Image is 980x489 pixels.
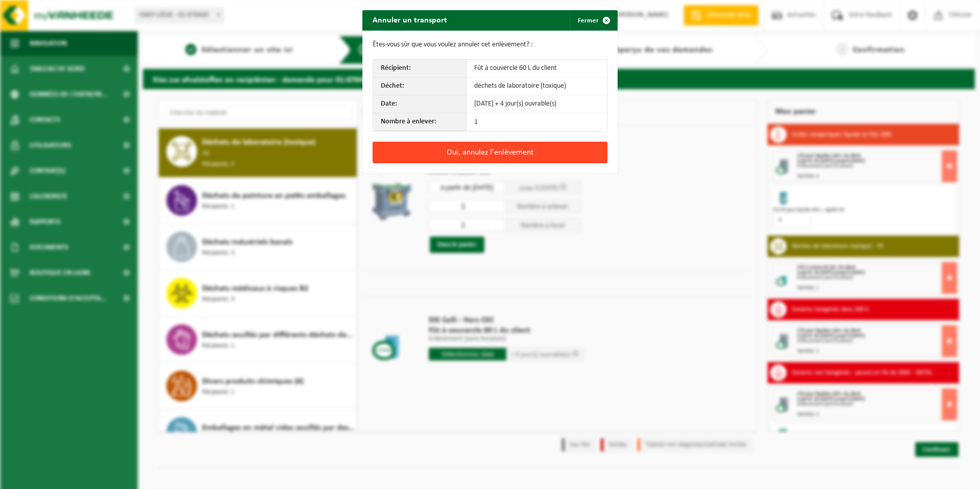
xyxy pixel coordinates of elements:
th: Date: [373,95,467,113]
td: 1 [467,113,607,131]
h2: Annuler un transport [362,10,457,30]
button: Oui, annulez l'enlèvement [373,142,607,163]
td: [DATE] + 4 jour(s) ouvrable(s) [467,95,607,113]
td: déchets de laboratoire (toxique) [467,78,607,95]
th: Nombre à enlever: [373,113,467,131]
th: Récipient: [373,60,467,78]
td: Fût à couvercle 60 L du client [467,60,607,78]
th: Déchet: [373,78,467,95]
button: Fermer [570,10,617,31]
p: Êtes-vous sûr que vous voulez annuler cet enlèvement? : [373,41,607,49]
